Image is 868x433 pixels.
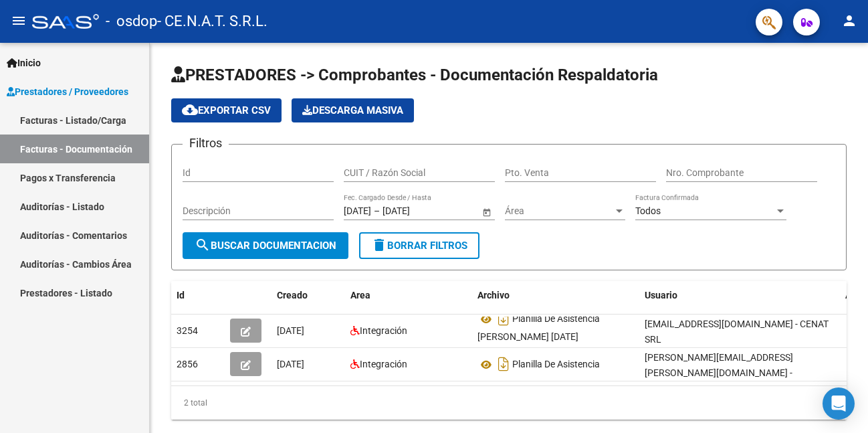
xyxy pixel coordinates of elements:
[183,232,348,259] button: Buscar Documentacion
[11,13,27,29] mat-icon: menu
[841,13,857,29] mat-icon: person
[360,325,407,336] span: Integración
[277,290,308,300] span: Creado
[292,98,414,122] app-download-masive: Descarga masiva de comprobantes (adjuntos)
[106,7,157,36] span: - osdop
[7,56,41,70] span: Inicio
[495,308,512,329] i: Descargar documento
[7,84,128,99] span: Prestadores / Proveedores
[272,281,345,310] datatable-header-cell: Creado
[171,386,847,420] div: 2 total
[183,134,229,153] h3: Filtros
[344,205,371,217] input: Fecha inicio
[383,205,448,217] input: Fecha fin
[195,237,211,253] mat-icon: search
[277,359,304,369] span: [DATE]
[505,205,613,217] span: Área
[360,359,407,369] span: Integración
[479,205,494,219] button: Open calendar
[645,319,829,345] span: [EMAIL_ADDRESS][DOMAIN_NAME] - CENAT SRL
[645,352,793,394] span: [PERSON_NAME][EMAIL_ADDRESS][PERSON_NAME][DOMAIN_NAME] - [PERSON_NAME]
[157,7,267,36] span: - CE.N.A.T. S.R.L.
[472,281,639,310] datatable-header-cell: Archivo
[171,98,282,122] button: Exportar CSV
[823,387,855,420] div: Open Intercom Messenger
[182,102,198,118] mat-icon: cloud_download
[177,325,198,336] span: 3254
[302,104,403,116] span: Descarga Masiva
[512,359,600,370] span: Planilla De Asistencia
[350,290,370,300] span: Area
[495,353,512,375] i: Descargar documento
[371,240,467,252] span: Borrar Filtros
[477,290,510,300] span: Archivo
[477,314,600,343] span: Planilla De Asistencia [PERSON_NAME] [DATE]
[177,359,198,369] span: 2856
[177,290,185,300] span: Id
[182,104,271,116] span: Exportar CSV
[345,281,472,310] datatable-header-cell: Area
[292,98,414,122] button: Descarga Masiva
[195,240,336,252] span: Buscar Documentacion
[277,325,304,336] span: [DATE]
[171,66,658,84] span: PRESTADORES -> Comprobantes - Documentación Respaldatoria
[171,281,225,310] datatable-header-cell: Id
[359,232,479,259] button: Borrar Filtros
[635,205,661,216] span: Todos
[374,205,380,217] span: –
[639,281,840,310] datatable-header-cell: Usuario
[645,290,677,300] span: Usuario
[371,237,387,253] mat-icon: delete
